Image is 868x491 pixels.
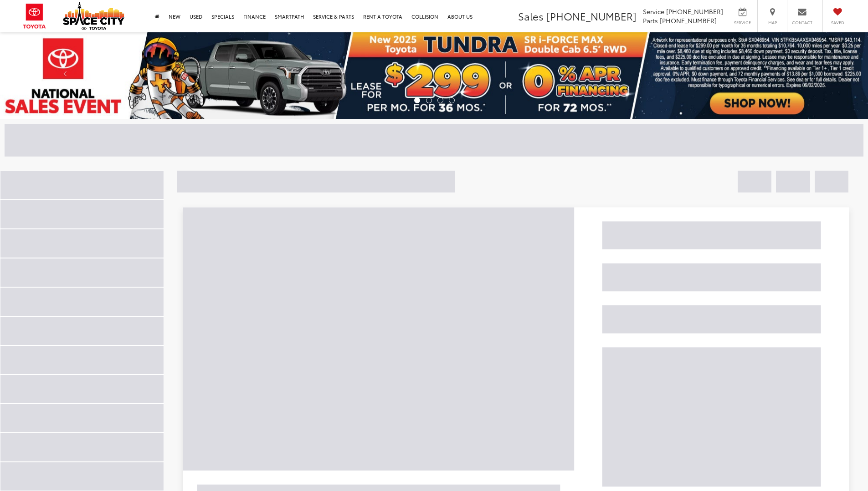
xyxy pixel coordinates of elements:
[666,7,723,16] span: [PHONE_NUMBER]
[643,16,658,25] span: Parts
[643,7,664,16] span: Service
[518,9,544,23] span: Sales
[732,20,753,25] span: Service
[792,20,812,25] span: Contact
[827,20,847,25] span: Saved
[660,16,717,25] span: [PHONE_NUMBER]
[546,9,637,23] span: [PHONE_NUMBER]
[63,2,124,30] img: Space City Toyota
[762,20,782,25] span: Map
